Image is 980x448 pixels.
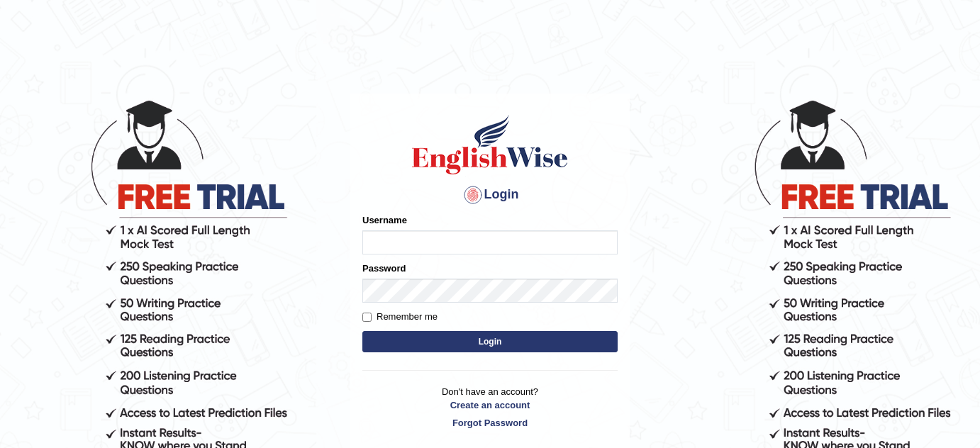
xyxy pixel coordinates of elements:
[362,416,618,430] a: Forgot Password
[362,385,618,429] p: Don't have an account?
[362,184,618,206] h4: Login
[362,398,618,412] a: Create an account
[409,113,571,177] img: Logo of English Wise sign in for intelligent practice with AI
[362,310,438,324] label: Remember me
[362,213,407,227] label: Username
[362,262,406,275] label: Password
[362,313,372,322] input: Remember me
[362,331,618,352] button: Login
